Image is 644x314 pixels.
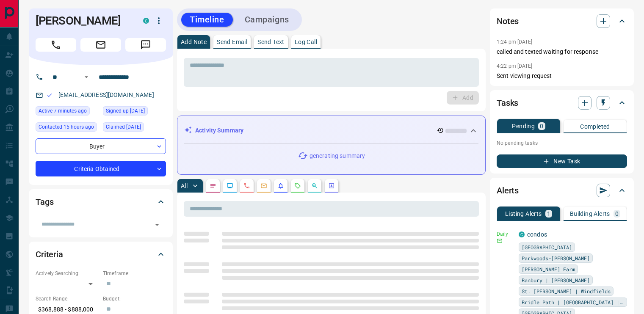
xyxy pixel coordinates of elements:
div: Tue Jul 22 2025 [103,122,166,134]
span: Email [80,38,121,52]
p: 1 [547,211,550,217]
p: No pending tasks [497,137,627,149]
span: Signed up [DATE] [106,107,145,115]
svg: Opportunities [311,182,318,189]
p: 0 [540,123,543,129]
p: Budget: [103,295,166,303]
h2: Criteria [36,248,63,261]
p: Listing Alerts [505,211,542,217]
div: Criteria Obtained [36,161,166,176]
a: [EMAIL_ADDRESS][DOMAIN_NAME] [58,91,154,98]
p: Log Call [295,39,317,45]
div: Tasks [497,93,627,113]
svg: Lead Browsing Activity [227,182,233,189]
div: Tags [36,192,166,212]
span: Banbury | [PERSON_NAME] [522,276,590,284]
p: Sent viewing request [497,72,627,80]
h2: Tags [36,195,53,209]
p: All [181,183,188,189]
svg: Listing Alerts [277,182,284,189]
p: Send Text [257,39,285,45]
div: Tue Jul 22 2025 [103,106,166,118]
p: Completed [580,124,610,129]
p: Add Note [181,39,207,45]
div: condos.ca [519,231,525,237]
h2: Notes [497,14,519,28]
span: [GEOGRAPHIC_DATA] [522,243,572,251]
span: [PERSON_NAME] Farm [522,265,575,273]
p: Activity Summary [195,126,243,135]
span: St. [PERSON_NAME] | Windfields [522,287,611,295]
p: called and texted waiting for response [497,47,627,56]
div: Activity Summary [184,123,478,138]
a: condos [527,231,547,238]
svg: Requests [294,182,301,189]
svg: Email [497,238,503,244]
span: Call [36,38,76,52]
div: Notes [497,11,627,31]
button: Open [81,72,91,82]
svg: Email Valid [47,92,53,98]
p: Send Email [217,39,247,45]
span: Bridle Path | [GEOGRAPHIC_DATA] | [GEOGRAPHIC_DATA][PERSON_NAME] [522,298,624,306]
p: Pending [512,123,535,129]
p: Actively Searching: [36,270,99,277]
div: condos.ca [143,18,149,24]
div: Tue Aug 12 2025 [36,122,99,134]
p: 4:22 pm [DATE] [497,63,533,69]
p: Timeframe: [103,270,166,277]
p: generating summary [310,151,365,160]
svg: Notes [210,182,216,189]
span: Active 7 minutes ago [39,107,87,115]
div: Criteria [36,244,166,264]
svg: Emails [260,182,267,189]
h2: Alerts [497,184,519,197]
button: Timeline [181,13,233,27]
h2: Tasks [497,96,518,110]
span: Message [125,38,166,52]
span: Contacted 15 hours ago [39,123,94,131]
p: 1:24 pm [DATE] [497,39,533,45]
svg: Agent Actions [328,182,335,189]
div: Wed Aug 13 2025 [36,106,99,118]
button: Open [151,219,163,231]
svg: Calls [243,182,250,189]
span: Parkwoods-[PERSON_NAME] [522,254,590,262]
p: Search Range: [36,295,99,303]
h1: [PERSON_NAME] [36,14,130,28]
p: Daily [497,230,514,238]
div: Buyer [36,138,166,154]
div: Alerts [497,180,627,201]
p: Building Alerts [570,211,610,217]
p: 0 [615,211,619,217]
span: Claimed [DATE] [106,123,141,131]
button: New Task [497,154,627,168]
button: Campaigns [236,13,298,27]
